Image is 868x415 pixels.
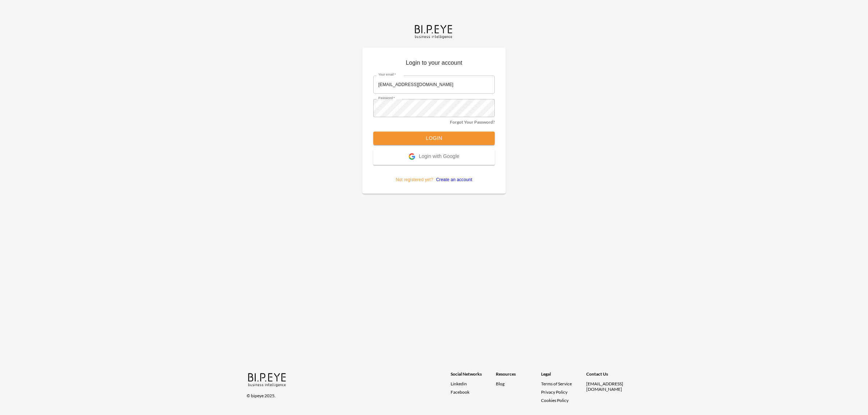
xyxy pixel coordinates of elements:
[586,371,631,381] div: Contact Us
[496,381,505,386] a: Blog
[451,381,496,386] a: Linkedin
[373,132,495,145] button: Login
[373,149,495,165] button: Login with Google
[247,371,288,388] img: bipeye-logo
[378,96,395,100] label: Password
[451,389,496,395] a: Facebook
[247,389,441,398] div: © bipeye 2025.
[541,381,583,386] a: Terms of Service
[451,389,469,395] span: Facebook
[451,371,496,381] div: Social Networks
[419,153,459,161] span: Login with Google
[541,389,567,395] a: Privacy Policy
[586,381,631,392] div: [EMAIL_ADDRESS][DOMAIN_NAME]
[541,398,569,403] a: Cookies Policy
[413,23,455,39] img: bipeye-logo
[450,119,495,125] a: Forgot Your Password?
[541,371,586,381] div: Legal
[373,59,495,70] p: Login to your account
[373,165,495,183] p: Not registered yet?
[496,371,541,381] div: Resources
[451,381,467,386] span: Linkedin
[378,72,396,77] label: Your email
[433,177,472,182] a: Create an account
